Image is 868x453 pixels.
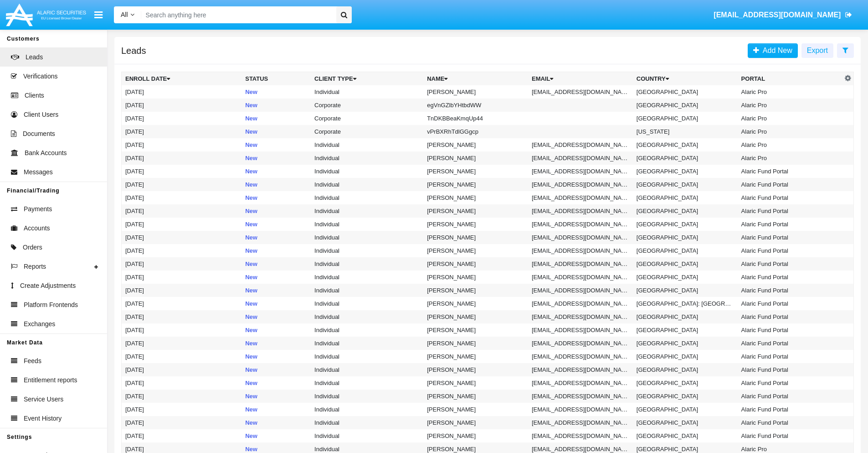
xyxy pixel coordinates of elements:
span: Leads [26,52,43,62]
th: Portal [738,72,842,86]
td: New [241,99,311,112]
td: Individual [311,350,423,363]
td: New [241,297,311,310]
button: Export [801,43,833,58]
td: Individual [311,257,423,271]
td: Alaric Fund Portal [738,257,842,271]
td: New [241,271,311,284]
td: Alaric Pro [738,112,842,125]
td: New [241,363,311,376]
td: [PERSON_NAME] [423,350,528,363]
td: Individual [311,271,423,284]
td: [DATE] [122,218,242,231]
td: [EMAIL_ADDRESS][DOMAIN_NAME] [528,271,633,284]
td: [GEOGRAPHIC_DATA] [633,416,738,429]
td: [DATE] [122,178,242,191]
td: Alaric Fund Portal [738,416,842,429]
td: [DATE] [122,138,242,151]
td: Alaric Fund Portal [738,323,842,337]
td: New [241,191,311,204]
td: [GEOGRAPHIC_DATA] [633,271,738,284]
td: [EMAIL_ADDRESS][DOMAIN_NAME] [528,310,633,323]
td: Individual [311,310,423,323]
td: [EMAIL_ADDRESS][DOMAIN_NAME] [528,244,633,257]
td: New [241,310,311,323]
td: Individual [311,151,423,165]
td: New [241,429,311,443]
td: [DATE] [122,204,242,218]
span: Bank Accounts [25,148,67,158]
td: [PERSON_NAME] [423,363,528,376]
td: [EMAIL_ADDRESS][DOMAIN_NAME] [528,390,633,403]
td: [DATE] [122,429,242,443]
span: Event History [24,414,62,423]
td: [DATE] [122,403,242,416]
td: [EMAIL_ADDRESS][DOMAIN_NAME] [528,151,633,165]
a: [EMAIL_ADDRESS][DOMAIN_NAME] [709,2,857,28]
td: vPrBXRhTdlGGgcp [423,125,528,138]
td: [DATE] [122,191,242,204]
td: Individual [311,416,423,429]
td: New [241,403,311,416]
td: Alaric Fund Portal [738,297,842,310]
td: [PERSON_NAME] [423,284,528,297]
td: New [241,416,311,429]
td: [PERSON_NAME] [423,231,528,244]
td: [PERSON_NAME] [423,191,528,204]
td: Alaric Fund Portal [738,231,842,244]
td: [PERSON_NAME] [423,310,528,323]
td: Alaric Fund Portal [738,178,842,191]
td: Corporate [311,99,423,112]
td: Individual [311,376,423,390]
td: [DATE] [122,390,242,403]
th: Email [528,72,633,86]
td: [DATE] [122,297,242,310]
span: Documents [23,129,55,139]
td: [GEOGRAPHIC_DATA] [633,376,738,390]
td: Alaric Pro [738,151,842,165]
td: Alaric Fund Portal [738,271,842,284]
td: [DATE] [122,310,242,323]
td: [GEOGRAPHIC_DATA] [633,165,738,178]
td: [PERSON_NAME] [423,165,528,178]
td: [EMAIL_ADDRESS][DOMAIN_NAME] [528,85,633,99]
td: [DATE] [122,125,242,138]
td: Alaric Fund Portal [738,191,842,204]
td: [PERSON_NAME] [423,390,528,403]
td: [GEOGRAPHIC_DATA] [633,390,738,403]
td: [DATE] [122,416,242,429]
td: Alaric Fund Portal [738,310,842,323]
td: [PERSON_NAME] [423,257,528,271]
td: New [241,376,311,390]
td: Corporate [311,125,423,138]
span: Messages [24,167,53,177]
td: [DATE] [122,112,242,125]
td: [DATE] [122,165,242,178]
td: [GEOGRAPHIC_DATA] [633,350,738,363]
td: [PERSON_NAME] [423,204,528,218]
td: [EMAIL_ADDRESS][DOMAIN_NAME] [528,416,633,429]
td: New [241,284,311,297]
td: Individual [311,297,423,310]
td: Alaric Pro [738,99,842,112]
td: [GEOGRAPHIC_DATA] [633,99,738,112]
td: Individual [311,337,423,350]
a: All [114,10,141,20]
td: [DATE] [122,244,242,257]
th: Country [633,72,738,86]
td: [PERSON_NAME] [423,337,528,350]
td: [DATE] [122,363,242,376]
td: [EMAIL_ADDRESS][DOMAIN_NAME] [528,204,633,218]
td: Corporate [311,112,423,125]
td: [DATE] [122,323,242,337]
td: Alaric Fund Portal [738,165,842,178]
span: Orders [23,243,42,252]
td: [EMAIL_ADDRESS][DOMAIN_NAME] [528,323,633,337]
td: [GEOGRAPHIC_DATA] [633,244,738,257]
td: Individual [311,191,423,204]
td: Alaric Fund Portal [738,376,842,390]
td: TnDKBBeaKmqUp44 [423,112,528,125]
td: [GEOGRAPHIC_DATA] [633,429,738,443]
td: New [241,178,311,191]
td: [EMAIL_ADDRESS][DOMAIN_NAME] [528,297,633,310]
